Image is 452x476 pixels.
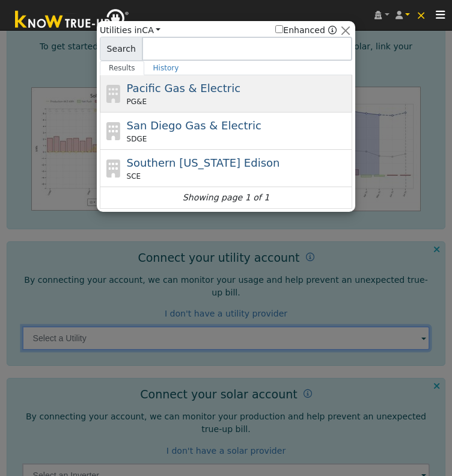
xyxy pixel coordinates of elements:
span: SDGE [127,134,147,144]
span: Utilities in [100,24,160,37]
i: Showing page 1 of 1 [183,191,269,204]
span: Search [100,37,142,61]
a: CA [142,25,160,35]
span: Show enhanced providers [275,24,337,37]
span: PG&E [127,96,147,107]
a: History [144,61,188,75]
span: × [416,8,426,22]
input: Enhanced [275,25,283,33]
span: Southern [US_STATE] Edison [127,156,280,169]
img: Know True-Up [9,7,135,34]
label: Enhanced [275,24,325,37]
button: Toggle navigation [429,7,452,23]
span: Pacific Gas & Electric [127,82,240,94]
a: Results [100,61,144,75]
span: San Diego Gas & Electric [127,119,261,132]
a: Enhanced Providers [328,25,337,35]
span: SCE [127,171,141,182]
